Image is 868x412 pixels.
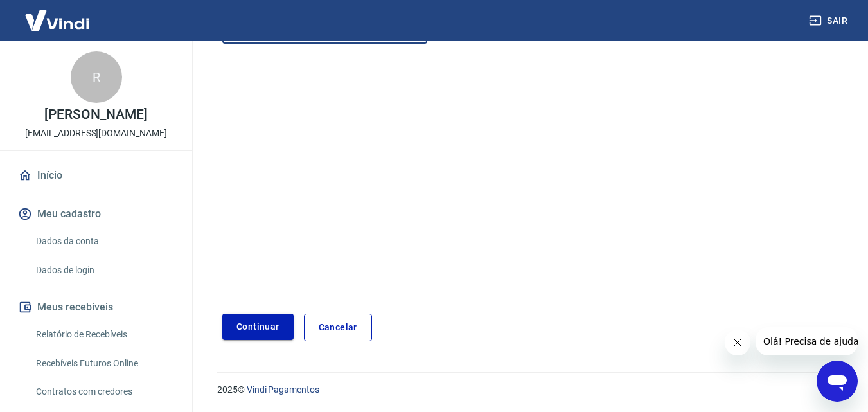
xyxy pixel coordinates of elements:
[15,1,99,40] img: Vindi
[31,257,177,283] a: Dados de login
[217,383,837,397] p: 2025 ©
[8,9,108,19] span: Olá! Precisa de ajuda?
[15,200,177,228] button: Meu cadastro
[31,379,177,405] a: Contratos com credores
[247,384,319,395] a: Vindi Pagamentos
[31,350,177,377] a: Recebíveis Futuros Online
[756,327,858,355] iframe: Mensagem da empresa
[806,9,853,33] button: Sair
[817,361,858,402] iframe: Botão para abrir a janela de mensagens
[31,228,177,255] a: Dados da conta
[304,314,372,341] a: Cancelar
[44,108,147,121] p: [PERSON_NAME]
[222,314,294,340] button: Continuar
[25,127,167,140] p: [EMAIL_ADDRESS][DOMAIN_NAME]
[15,293,177,321] button: Meus recebíveis
[31,321,177,348] a: Relatório de Recebíveis
[71,51,122,103] div: R
[15,161,177,190] a: Início
[725,330,750,355] iframe: Fechar mensagem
